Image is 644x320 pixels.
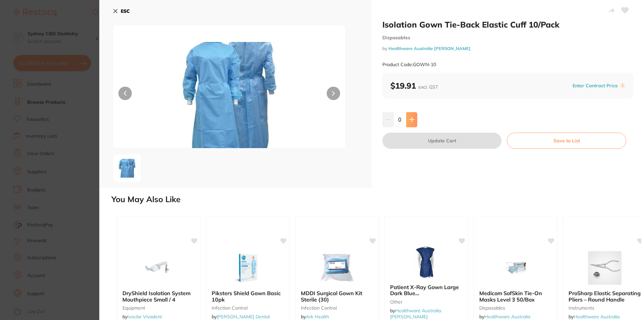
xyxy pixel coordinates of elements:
[382,62,436,67] small: Product Code: GOWN-10
[569,290,641,303] b: ProSharp Elastic Separating Pliers – Round Handle
[127,314,162,320] a: Ivoclar Vivadent
[301,305,373,311] small: infection control
[583,251,627,285] img: ProSharp Elastic Separating Pliers – Round Handle
[301,290,373,303] b: MDDI Surgical Gown Kit Sterile (30)
[390,81,438,91] b: $19.91
[301,314,329,320] span: by
[315,251,359,285] img: MDDI Surgical Gown Kit Sterile (30)
[115,156,139,180] img: b3duLTEwLmpwZw
[382,133,501,149] button: Update Cart
[479,305,552,311] small: Disposables
[217,314,270,320] a: [PERSON_NAME] Dental
[405,245,448,279] img: Patient X-Ray Gown Large Dark Blue 100gowns/Carton
[111,195,641,204] h2: You May Also Like
[137,251,180,285] img: DryShield Isolation System Mouthpiece Small / 4
[507,133,626,149] button: Save to List
[569,305,641,311] small: Instruments
[212,305,284,311] small: infection control
[122,314,162,320] span: by
[479,290,552,303] b: Medicom SofSkin Tie-On Masks Level 3 50/Box
[160,42,299,148] img: b3duLTEwLmpwZw
[571,83,620,89] button: Enter Contract Price
[390,284,463,296] b: Patient X-Ray Gown Large Dark Blue 100gowns/Carton
[113,5,130,17] button: ESC
[418,84,438,90] span: excl. GST
[382,19,633,30] h2: Isolation Gown Tie-Back Elastic Cuff 10/Pack
[390,308,441,320] a: Healthware Australia [PERSON_NAME]
[212,290,284,303] b: Piksters Shield Gown Basic 10pk
[226,251,270,285] img: Piksters Shield Gown Basic 10pk
[122,305,195,311] small: equipment
[390,299,463,305] small: other
[382,46,633,51] small: by
[122,290,195,303] b: DryShield Isolation System Mouthpiece Small / 4
[620,83,625,88] label: i
[212,314,270,320] span: by
[382,35,633,41] small: Disposables
[121,8,130,14] b: ESC
[388,46,471,51] a: Healthware Australia [PERSON_NAME]
[306,314,329,320] a: Ark Health
[390,308,441,320] span: by
[494,251,537,285] img: Medicom SofSkin Tie-On Masks Level 3 50/Box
